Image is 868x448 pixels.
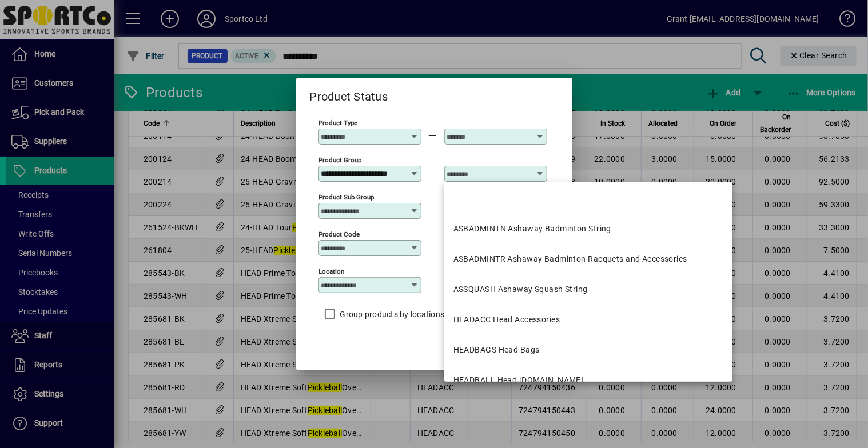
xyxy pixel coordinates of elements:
[444,335,732,365] mat-option: HEADBAGS Head Bags
[296,78,402,106] h2: Product Status
[453,283,588,295] div: ASSQUASH Ashaway Squash String
[319,119,358,127] mat-label: Product Type
[444,274,732,305] mat-option: ASSQUASH Ashaway Squash String
[338,309,445,320] label: Group products by locations
[444,244,732,274] mat-option: ASBADMINTR Ashaway Badminton Racquets and Accessories
[319,193,375,201] mat-label: Product Sub Group
[453,314,560,326] div: HEADACC Head Accessories
[319,156,362,164] mat-label: Product Group
[453,253,687,265] div: ASBADMINTR Ashaway Badminton Racquets and Accessories
[444,305,732,335] mat-option: HEADACC Head Accessories
[453,374,584,386] div: HEADBALL Head [DOMAIN_NAME]
[453,223,611,235] div: ASBADMINTN Ashaway Badminton String
[319,267,345,275] mat-label: Location
[453,344,540,356] div: HEADBAGS Head Bags
[444,365,732,395] mat-option: HEADBALL Head Balls.Tennis
[319,230,360,238] mat-label: Product Code
[444,214,732,244] mat-option: ASBADMINTN Ashaway Badminton String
